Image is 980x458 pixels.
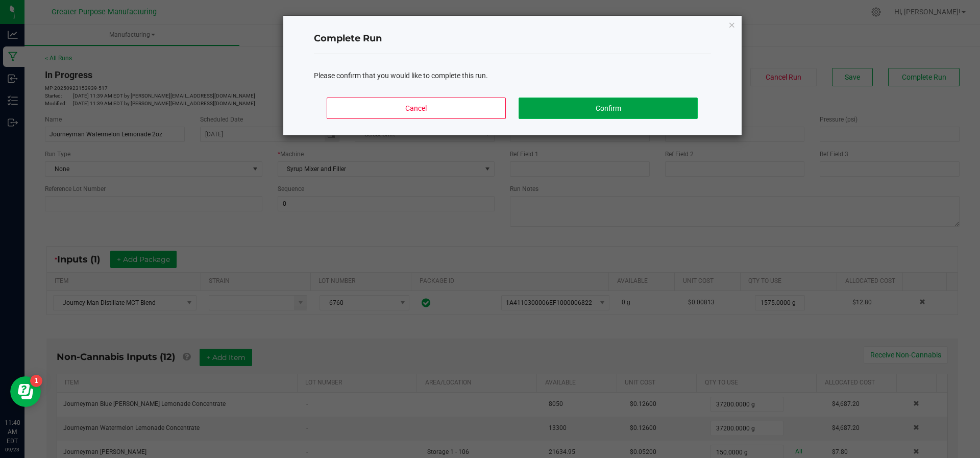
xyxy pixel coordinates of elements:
iframe: Resource center [10,376,41,407]
div: Please confirm that you would like to complete this run. [314,70,711,81]
iframe: Resource center unread badge [30,375,42,387]
button: Confirm [519,98,697,119]
button: Cancel [327,98,505,119]
h4: Complete Run [314,32,711,45]
button: Close [728,18,736,31]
